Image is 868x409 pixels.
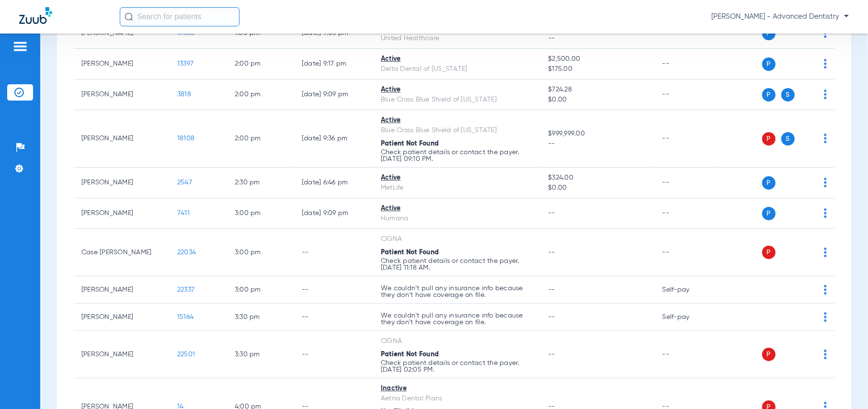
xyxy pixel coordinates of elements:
[762,88,776,102] span: P
[824,208,827,218] img: group-dot-blue.svg
[548,249,555,256] span: --
[381,125,533,136] div: Blue Cross Blue Shield of [US_STATE]
[548,129,647,139] span: $999,999.00
[655,304,720,331] td: Self-pay
[177,91,191,98] span: 3818
[227,18,294,49] td: 1:00 PM
[655,80,720,110] td: --
[227,80,294,110] td: 2:00 PM
[227,168,294,198] td: 2:30 PM
[74,276,170,304] td: [PERSON_NAME]
[655,110,720,168] td: --
[381,140,439,147] span: Patient Not Found
[227,110,294,168] td: 2:00 PM
[12,41,28,52] img: hamburger-icon
[381,54,533,64] div: Active
[120,7,240,26] input: Search for patients
[824,90,827,99] img: group-dot-blue.svg
[762,132,776,146] span: P
[381,214,533,224] div: Humana
[227,304,294,331] td: 3:30 PM
[381,115,533,125] div: Active
[381,312,533,326] p: We couldn’t pull any insurance info because they don’t have coverage on file.
[381,351,439,358] span: Patient Not Found
[19,7,52,24] img: Zuub Logo
[655,18,720,49] td: --
[711,12,849,22] span: [PERSON_NAME] - Advanced Dentistry
[781,88,795,102] span: S
[381,149,533,162] p: Check patient details or contact the payer. [DATE] 09:10 PM.
[548,351,555,358] span: --
[548,95,647,105] span: $0.00
[74,110,170,168] td: [PERSON_NAME]
[655,331,720,378] td: --
[74,80,170,110] td: [PERSON_NAME]
[227,198,294,229] td: 3:00 PM
[177,249,196,256] span: 22034
[381,336,533,346] div: CIGNA
[762,176,776,190] span: P
[294,304,373,331] td: --
[74,229,170,276] td: Case [PERSON_NAME]
[655,276,720,304] td: Self-pay
[824,59,827,68] img: group-dot-blue.svg
[381,34,533,44] div: United Healthcare
[74,198,170,229] td: [PERSON_NAME]
[548,210,555,216] span: --
[177,135,194,142] span: 18108
[177,314,194,320] span: 15164
[294,49,373,80] td: [DATE] 9:17 PM
[294,198,373,229] td: [DATE] 9:09 PM
[381,204,533,214] div: Active
[294,80,373,110] td: [DATE] 9:09 PM
[381,360,533,373] p: Check patient details or contact the payer. [DATE] 02:05 PM.
[74,304,170,331] td: [PERSON_NAME]
[294,168,373,198] td: [DATE] 6:46 PM
[548,139,647,149] span: --
[177,210,190,216] span: 7411
[294,110,373,168] td: [DATE] 9:36 PM
[781,132,795,146] span: S
[824,312,827,322] img: group-dot-blue.svg
[125,12,133,21] img: Search Icon
[74,331,170,378] td: [PERSON_NAME]
[381,394,533,404] div: Aetna Dental Plans
[548,64,647,74] span: $175.00
[655,168,720,198] td: --
[381,183,533,193] div: MetLife
[655,198,720,229] td: --
[294,18,373,49] td: [DATE] 9:03 PM
[177,60,194,67] span: 13397
[74,49,170,80] td: [PERSON_NAME]
[548,286,555,293] span: --
[294,229,373,276] td: --
[381,285,533,298] p: We couldn’t pull any insurance info because they don’t have coverage on file.
[381,249,439,256] span: Patient Not Found
[762,348,776,361] span: P
[227,229,294,276] td: 3:00 PM
[824,350,827,359] img: group-dot-blue.svg
[824,248,827,257] img: group-dot-blue.svg
[381,234,533,244] div: CIGNA
[227,331,294,378] td: 3:30 PM
[227,276,294,304] td: 3:00 PM
[548,34,647,44] span: --
[381,85,533,95] div: Active
[294,331,373,378] td: --
[762,207,776,220] span: P
[548,85,647,95] span: $724.28
[294,276,373,304] td: --
[227,49,294,80] td: 2:00 PM
[762,246,776,259] span: P
[548,54,647,64] span: $2,500.00
[762,57,776,71] span: P
[74,168,170,198] td: [PERSON_NAME]
[655,229,720,276] td: --
[824,134,827,143] img: group-dot-blue.svg
[381,258,533,271] p: Check patient details or contact the payer. [DATE] 11:18 AM.
[74,18,170,49] td: [PERSON_NAME]
[824,285,827,295] img: group-dot-blue.svg
[548,173,647,183] span: $324.00
[177,286,194,293] span: 22337
[824,178,827,187] img: group-dot-blue.svg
